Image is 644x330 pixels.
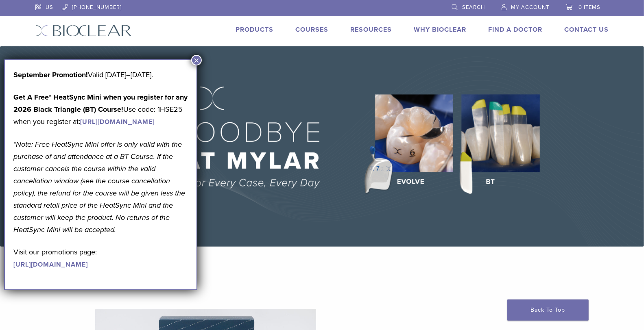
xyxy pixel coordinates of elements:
[13,69,188,81] p: Valid [DATE]–[DATE].
[13,246,188,270] p: Visit our promotions page:
[489,26,543,34] a: Find A Doctor
[13,140,185,234] em: *Note: Free HeatSync Mini offer is only valid with the purchase of and attendance at a BT Course....
[13,93,188,114] strong: Get A Free* HeatSync Mini when you register for any 2026 Black Triangle (BT) Course!
[80,118,155,126] a: [URL][DOMAIN_NAME]
[296,26,329,34] a: Courses
[511,4,550,11] span: My Account
[13,91,188,128] p: Use code: 1HSE25 when you register at:
[414,26,467,34] a: Why Bioclear
[579,4,601,11] span: 0 items
[13,70,88,79] b: September Promotion!
[236,26,274,34] a: Products
[13,261,88,269] a: [URL][DOMAIN_NAME]
[191,55,202,65] button: Close
[463,4,485,11] span: Search
[35,25,132,37] img: Bioclear
[565,26,609,34] a: Contact Us
[507,300,589,321] a: Back To Top
[351,26,392,34] a: Resources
